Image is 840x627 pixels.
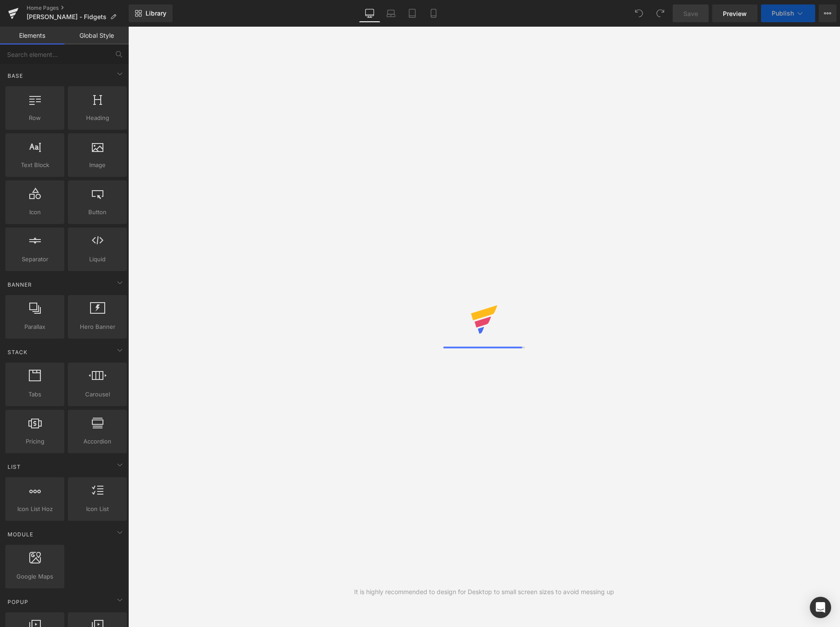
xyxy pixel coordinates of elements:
span: Popup [7,598,29,606]
span: Text Block [8,160,62,170]
span: Separator [8,255,62,264]
a: Preview [712,4,757,22]
span: Banner [7,280,33,289]
span: Carousel [71,390,124,399]
span: Liquid [71,255,124,264]
span: Save [683,9,698,18]
button: Publish [761,4,815,22]
button: Redo [651,4,669,22]
span: Library [146,9,166,17]
button: More [819,4,836,22]
span: Accordion [71,437,124,446]
a: Laptop [380,4,402,22]
span: Pricing [8,437,62,446]
span: Hero Banner [71,322,124,331]
span: Parallax [8,322,62,331]
div: It is highly recommended to design for Desktop to small screen sizes to avoid messing up [354,587,614,597]
span: Module [7,530,34,539]
span: [PERSON_NAME] - Fidgets [27,13,106,20]
span: Google Maps [8,572,62,581]
span: List [7,463,22,471]
span: Tabs [8,390,62,399]
span: Stack [7,348,28,356]
button: Undo [630,4,648,22]
span: Icon List [71,504,124,514]
span: Base [7,72,24,80]
span: Heading [71,113,124,123]
a: Global Style [64,27,129,44]
span: Button [71,208,124,217]
div: Open Intercom Messenger [810,597,831,618]
a: Mobile [423,4,444,22]
span: Image [71,160,124,170]
span: Row [8,113,62,123]
a: Home Pages [27,4,129,12]
span: Preview [723,9,747,18]
a: Tablet [402,4,423,22]
a: New Library [129,4,173,22]
span: Publish [772,10,794,17]
a: Desktop [359,4,380,22]
span: Icon List Hoz [8,504,62,514]
span: Icon [8,208,62,217]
